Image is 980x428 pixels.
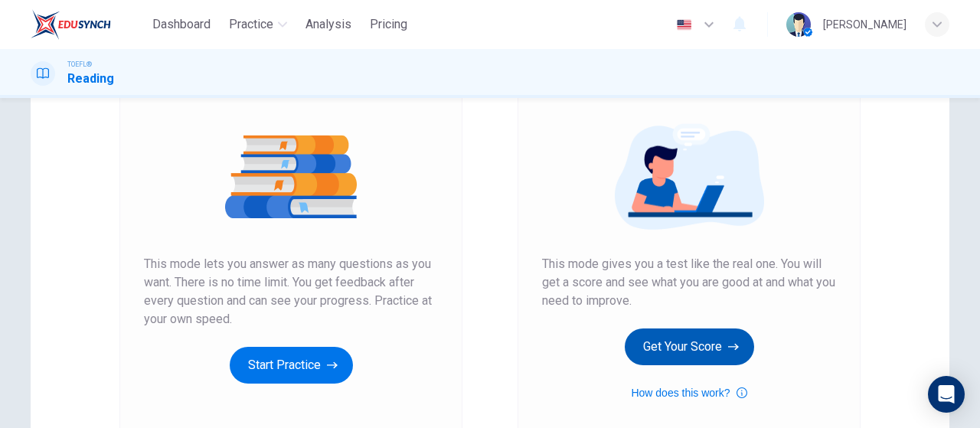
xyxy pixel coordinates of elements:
[31,9,111,40] img: EduSynch logo
[144,255,438,328] span: This mode lets you answer as many questions as you want. There is no time limit. You get feedback...
[31,9,146,40] a: EduSynch logo
[67,70,114,88] h1: Reading
[625,328,754,365] button: Get Your Score
[229,15,273,34] span: Practice
[631,384,746,402] button: How does this work?
[146,11,217,38] button: Dashboard
[928,376,965,413] div: Open Intercom Messenger
[542,255,836,310] span: This mode gives you a test like the real one. You will get a score and see what you are good at a...
[305,15,351,34] span: Analysis
[786,12,811,37] img: Profile picture
[223,11,293,38] button: Practice
[67,59,92,70] span: TOEFL®
[152,15,211,34] span: Dashboard
[299,11,358,38] button: Analysis
[230,347,353,384] button: Start Practice
[364,11,413,38] button: Pricing
[370,15,407,34] span: Pricing
[675,19,694,31] img: en
[823,15,906,34] div: [PERSON_NAME]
